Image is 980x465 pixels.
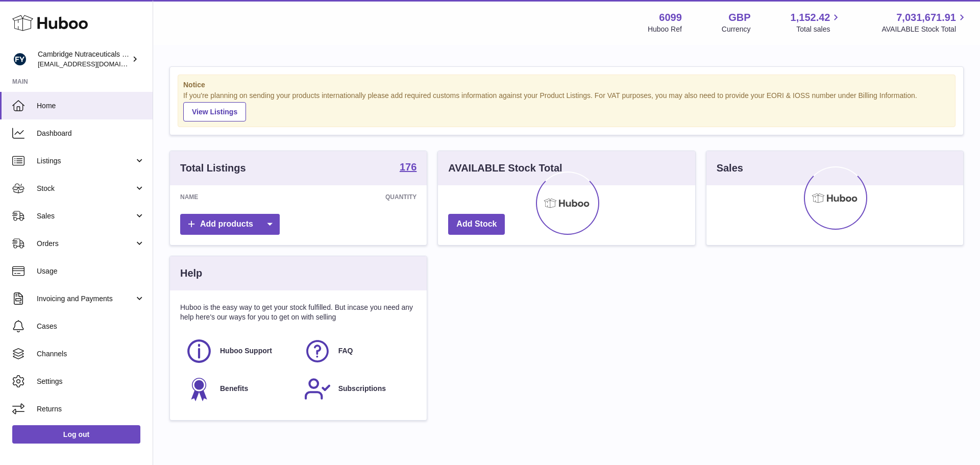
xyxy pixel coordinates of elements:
[881,11,968,34] a: 7,031,671.91 AVAILABLE Stock Total
[220,346,272,356] span: Huboo Support
[659,11,682,25] strong: 6099
[12,52,28,67] img: huboo@camnutra.com
[37,294,134,304] span: Invoicing and Payments
[183,91,950,121] div: If you're planning on sending your products internationally please add required customs informati...
[280,185,427,209] th: Quantity
[37,239,134,249] span: Orders
[37,322,145,331] span: Cases
[448,161,562,175] h3: AVAILABLE Stock Total
[728,11,750,25] strong: GBP
[37,404,145,414] span: Returns
[185,337,293,365] a: Huboo Support
[400,162,416,174] a: 176
[304,375,412,403] a: Subscriptions
[717,161,743,175] h3: Sales
[400,162,416,172] strong: 176
[37,184,134,193] span: Stock
[180,266,202,280] h3: Help
[791,11,830,25] span: 1,152.42
[183,80,950,90] strong: Notice
[37,101,145,111] span: Home
[180,161,246,175] h3: Total Listings
[722,25,751,34] div: Currency
[881,25,968,34] span: AVAILABLE Stock Total
[38,50,130,69] div: Cambridge Nutraceuticals Ltd
[170,185,280,209] th: Name
[37,266,145,276] span: Usage
[796,25,842,34] span: Total sales
[304,337,412,365] a: FAQ
[791,11,842,34] a: 1,152.42 Total sales
[648,25,682,34] div: Huboo Ref
[896,11,956,25] span: 7,031,671.91
[338,346,353,356] span: FAQ
[37,377,145,386] span: Settings
[38,60,150,68] span: [EMAIL_ADDRESS][DOMAIN_NAME]
[448,214,505,235] a: Add Stock
[12,425,140,444] a: Log out
[37,349,145,359] span: Channels
[220,384,248,394] span: Benefits
[37,129,145,138] span: Dashboard
[183,102,246,121] a: View Listings
[185,375,293,403] a: Benefits
[180,214,280,235] a: Add products
[37,211,134,221] span: Sales
[37,156,134,166] span: Listings
[338,384,386,394] span: Subscriptions
[180,303,416,322] p: Huboo is the easy way to get your stock fulfilled. But incase you need any help here's our ways f...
